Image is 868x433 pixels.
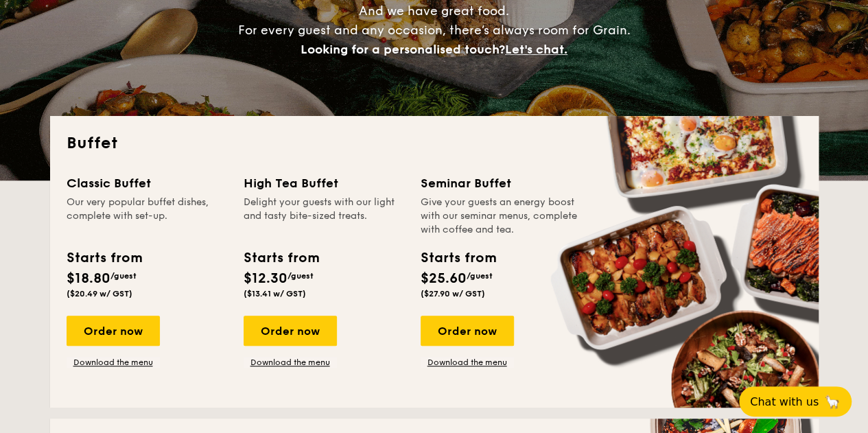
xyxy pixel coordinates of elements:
a: Download the menu [67,357,160,368]
div: Order now [244,316,337,346]
div: Delight your guests with our light and tasty bite-sized treats. [244,196,404,237]
span: $12.30 [244,270,288,287]
span: $25.60 [421,270,467,287]
span: 🦙 [824,394,841,410]
span: ($27.90 w/ GST) [421,289,485,299]
span: Looking for a personalised touch? [301,42,505,57]
div: Starts from [67,248,141,268]
div: Order now [421,316,514,346]
span: /guest [110,271,137,281]
span: ($20.49 w/ GST) [67,289,132,299]
div: Classic Buffet [67,174,227,193]
span: Let's chat. [505,42,567,57]
div: Give your guests an energy boost with our seminar menus, complete with coffee and tea. [421,196,581,237]
h2: Buffet [67,132,802,154]
div: Seminar Buffet [421,174,581,193]
div: Our very popular buffet dishes, complete with set-up. [67,196,227,237]
span: /guest [467,271,493,281]
span: ($13.41 w/ GST) [244,289,306,299]
span: $18.80 [67,270,110,287]
span: /guest [288,271,314,281]
a: Download the menu [244,357,337,368]
div: Starts from [421,248,495,268]
div: High Tea Buffet [244,174,404,193]
div: Starts from [244,248,318,268]
button: Chat with us🦙 [739,386,852,417]
span: Chat with us [750,395,819,408]
span: And we have great food. For every guest and any occasion, there’s always room for Grain. [238,3,631,57]
div: Order now [67,316,160,346]
a: Download the menu [421,357,514,368]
